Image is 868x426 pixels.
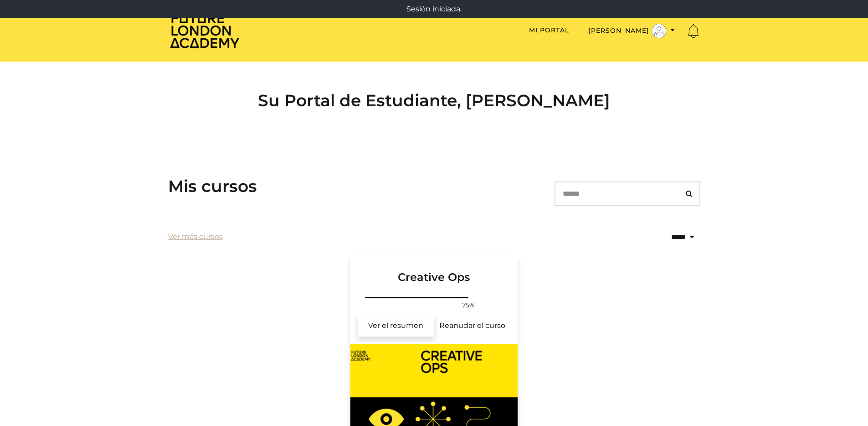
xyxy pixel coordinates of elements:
select: status [639,225,700,249]
a: Creative Ops: Reanudar el curso [434,315,511,337]
span: 75% [457,301,479,310]
h3: Creative Ops [361,256,507,284]
img: Home Page [168,12,241,49]
a: Ver más cursos [168,231,223,242]
a: Mi Portal [529,26,569,34]
a: Creative Ops: Ver el resumen [358,315,434,337]
p: Sesión iniciada. [4,4,864,15]
h2: Su Portal de Estudiante, [PERSON_NAME] [168,91,700,110]
h3: Mis cursos [168,177,257,196]
a: Creative Ops [350,256,518,295]
button: Menú alternativo [586,23,678,39]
